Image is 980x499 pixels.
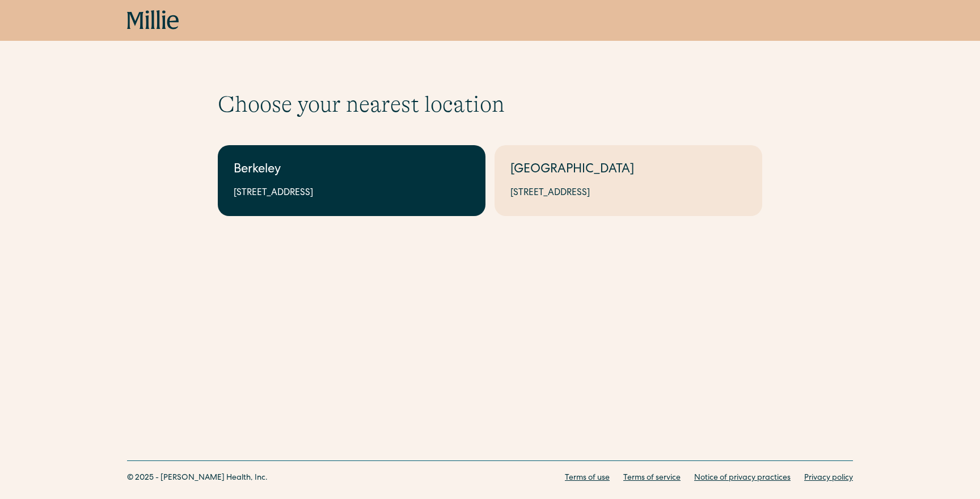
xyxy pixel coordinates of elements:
[623,472,681,484] a: Terms of service
[495,145,762,216] a: [GEOGRAPHIC_DATA][STREET_ADDRESS]
[804,472,853,484] a: Privacy policy
[510,161,746,180] div: [GEOGRAPHIC_DATA]
[510,187,746,200] div: [STREET_ADDRESS]
[234,187,470,200] div: [STREET_ADDRESS]
[234,161,470,180] div: Berkeley
[218,145,485,216] a: Berkeley[STREET_ADDRESS]
[694,472,791,484] a: Notice of privacy practices
[218,91,762,118] h1: Choose your nearest location
[565,472,610,484] a: Terms of use
[127,472,268,484] div: © 2025 - [PERSON_NAME] Health, Inc.
[127,10,179,31] a: home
